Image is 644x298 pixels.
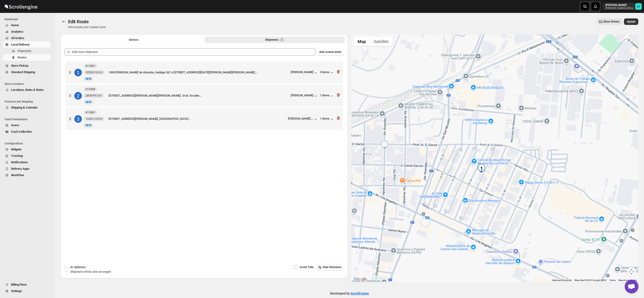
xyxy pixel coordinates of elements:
[74,69,82,76] div: 1
[86,94,102,97] span: QRIRYPE15V
[3,166,50,172] button: Delivery Apps
[3,172,50,178] button: WorkFlow
[70,270,111,273] span: Shipment will be auto arranged
[3,146,50,153] button: Widgets
[4,1,38,12] img: ScrollEngine
[3,54,50,61] button: Routes
[316,48,344,56] button: Add custom point
[66,85,343,107] div: 2#11848QRIRYPE15VNewNEW[STREET_ADDRESS][PERSON_NAME][PERSON_NAME]. Gral. Escobe...[PERSON_NAME]1 ...
[129,38,138,42] span: Options
[319,50,341,54] span: Add custom point
[11,106,38,109] span: Shipping & Calendar
[320,94,334,98] button: 1 items
[11,173,24,177] span: WorkFlow
[3,48,50,54] button: Shipments
[61,18,67,25] button: Routes
[63,37,204,43] button: All Route Options
[205,37,345,43] button: Selected Shipments
[11,88,44,92] span: Locations, Rules & Rates
[609,279,616,281] a: Terms (opens in new tab)
[606,3,633,7] p: [PERSON_NAME]
[3,159,50,166] button: Notifications
[330,291,369,296] p: Developed by
[552,279,572,282] button: Keyboard shortcuts
[11,154,23,158] span: Tracking
[86,88,95,91] b: #11848
[11,43,30,46] span: Local Delivery
[5,17,52,21] span: Dashboard
[5,82,52,86] span: Store Locations
[86,117,103,121] span: 16ON1J29V4
[625,280,638,293] a: Open chat
[66,108,343,130] div: 3#1180116ON1J29V4NewNEW[STREET_ADDRESS][PERSON_NAME], [GEOGRAPHIC_DATA]...[PERSON_NAME]...1 items
[11,148,22,151] span: Widgets
[68,25,106,29] p: Edit/update your created route
[477,164,486,173] div: 1
[61,45,348,235] div: Selected Shipments
[3,87,50,93] button: Locations, Rules & Rates
[17,56,27,59] span: Routes
[316,264,344,270] button: View Directions
[74,115,82,123] div: 3
[3,153,50,159] button: Tracking
[322,265,342,269] span: View Directions
[3,104,50,111] button: Shipping & Calendar
[291,94,318,98] button: [PERSON_NAME]
[109,117,286,121] div: [STREET_ADDRESS][PERSON_NAME], [GEOGRAPHIC_DATA]...
[11,64,28,67] span: Store PickUp
[627,20,635,23] span: Update
[3,22,50,29] button: Home
[72,48,315,56] input: Add more shipment
[3,129,50,135] button: Cash Collection
[109,93,289,98] div: [STREET_ADDRESS][PERSON_NAME][PERSON_NAME]. Gral. Escobe...
[370,37,393,46] button: Show satellite imagery
[74,92,82,100] div: 2
[86,111,95,114] b: #11801
[11,167,29,170] span: Delivery Apps
[618,279,637,281] a: Report a map error
[291,70,318,75] button: [PERSON_NAME]
[288,117,318,121] button: [PERSON_NAME]...
[320,117,334,121] button: 1 items
[353,276,368,282] img: Google
[17,49,32,53] span: Shipments
[86,77,92,80] span: NEW
[70,265,86,269] span: AI Optimize
[624,18,638,25] button: Update
[11,130,32,133] span: Cash Collection
[11,123,19,127] span: Users
[265,37,284,42] div: Shipments
[11,289,22,293] span: Settings
[5,100,52,103] span: Products and Shipping
[627,267,636,276] button: Map camera controls
[3,281,50,288] button: Billing Plans
[86,124,92,127] span: NEW
[351,292,369,295] a: ScrollEngine
[5,142,52,145] span: Configurations
[11,70,35,74] span: Standard Shipping
[11,160,28,164] span: Notifications
[86,64,95,68] b: #11851
[353,276,368,282] a: Open this area in Google Maps (opens a new window)
[3,29,50,35] button: Analytics
[603,20,619,23] span: Show Drivers
[5,117,52,121] span: Users Permissions
[354,37,370,46] button: Show street map
[320,70,334,75] button: 3 items
[86,100,92,104] span: NEW
[635,3,642,10] span: DAVID CORONADO
[66,61,343,83] div: 1#11851OZQUU1XLG3NewNEW1000 [PERSON_NAME] de Abastos, bodega 267 o [STREET_ADDRESS][DATE][PERSON_...
[86,71,103,74] span: OZQUU1XLG3
[575,279,607,281] span: Map data ©2025 Google, INEGI
[299,265,314,269] span: Avoid Tolls
[637,5,640,8] text: DC
[11,30,23,33] span: Analytics
[281,38,282,42] span: 3
[11,283,27,286] span: Billing Plans
[11,36,24,40] span: All Orders
[603,3,642,10] button: User menu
